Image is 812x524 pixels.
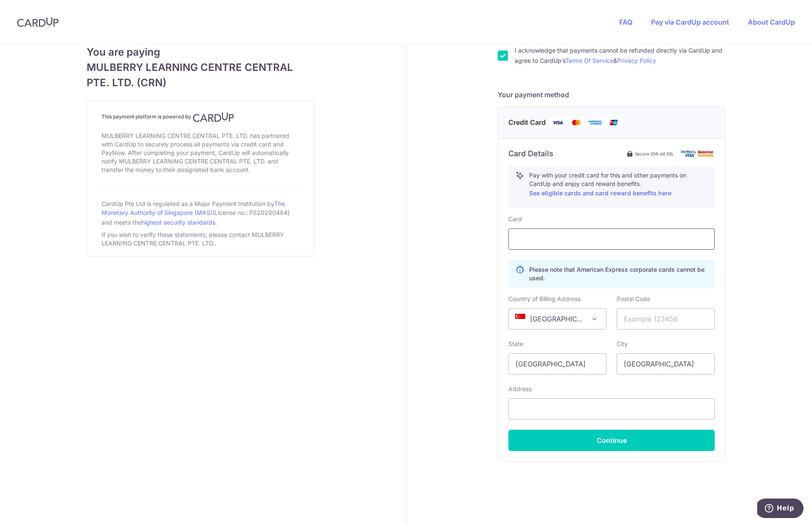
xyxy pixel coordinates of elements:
a: highest security standards [141,219,215,226]
div: CardUp Pte Ltd is regulated as a Major Payment Institution by (License no.: PS20200484) and meets... [101,197,299,229]
span: Singapore [509,309,606,329]
button: Continue [508,430,715,451]
a: Terms Of Service [565,57,613,64]
img: CardUp [17,17,59,27]
img: Union Pay [605,117,622,128]
label: Country of Billing Address [508,295,581,303]
p: Pay with your credit card for this and other payments on CardUp and enjoy card reward benefits. [529,171,708,198]
span: Singapore [508,308,606,330]
h4: This payment platform is powered by [101,112,299,122]
a: About CardUp [748,18,795,26]
img: Visa [549,117,566,128]
img: Mastercard [568,117,585,128]
label: Address [508,385,532,393]
iframe: Opens a widget where you can find more information [757,499,804,520]
span: Credit Card [508,117,546,128]
a: FAQ [619,18,632,26]
label: I acknowledge that payments cannot be refunded directly via CardUp and agree to CardUp’s & [515,45,725,66]
span: Secure 256-bit SSL [635,150,674,157]
input: Example 123456 [617,308,715,330]
p: Please note that American Express corporate cards cannot be used. [529,265,708,282]
iframe: Secure card payment input frame [516,234,708,244]
label: State [508,340,523,348]
h5: Your payment method [498,90,725,100]
h6: Card Details [508,149,553,159]
img: American Express [586,117,603,128]
label: Card [508,215,522,223]
span: MULBERRY LEARNING CENTRE CENTRAL PTE. LTD. (CRN) [87,60,314,90]
img: card secure [681,150,715,157]
a: Privacy Policy [617,57,656,64]
label: City [617,340,628,348]
a: See eligible cards and card reward benefits here [529,189,671,197]
a: Pay via CardUp account [651,18,729,26]
div: If you wish to verify these statements, please contact MULBERRY LEARNING CENTRE CENTRAL PTE. LTD.. [101,229,299,249]
span: You are paying [87,45,314,60]
label: Postal Code [617,295,650,303]
img: CardUp [193,112,234,122]
div: MULBERRY LEARNING CENTRE CENTRAL PTE. LTD. has partnered with CardUp to securely process all paym... [101,130,299,176]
